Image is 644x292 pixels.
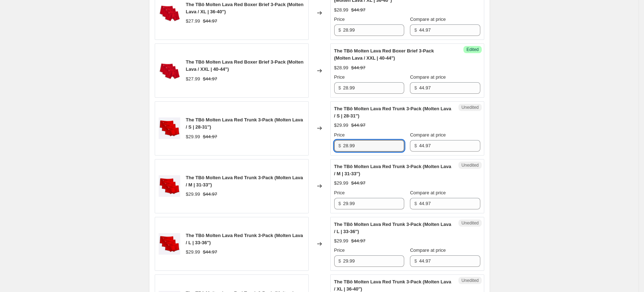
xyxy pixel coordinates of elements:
[339,258,341,264] span: $
[461,278,479,283] span: Unedited
[186,249,200,256] div: $29.99
[334,164,452,176] span: The TBô Molten Lava Red Trunk 3-Pack (Molten Lava / M | 31-33″)
[203,18,217,25] strike: $44.97
[186,2,304,14] span: The TBô Molten Lava Red Boxer Brief 3-Pack (Molten Lava / XL | 36-40″)
[414,27,417,33] span: $
[159,60,180,82] img: Red_Boxer_Brief_Molten_Lava_3_Pack_Product_Image_71317175-50d5-4d89-9c3a-a4f6e90d4e2b_80x.jpg
[186,133,200,140] div: $29.99
[203,191,217,198] strike: $44.97
[351,180,365,187] strike: $44.97
[414,258,417,264] span: $
[339,143,341,148] span: $
[351,64,365,71] strike: $44.97
[334,132,345,138] span: Price
[414,201,417,206] span: $
[410,132,446,138] span: Compare at price
[334,106,452,119] span: The TBô Molten Lava Red Trunk 3-Pack (Molten Lava / S | 28-31″)
[334,247,345,253] span: Price
[334,17,345,22] span: Price
[203,133,217,140] strike: $44.97
[461,220,479,226] span: Unedited
[351,237,365,245] strike: $44.97
[334,190,345,195] span: Price
[159,117,180,139] img: TheTBoTrunk3Pack-MoltenLava_5441d9f4-bae4-4886-92c2-ef721dccf27a_80x.jpg
[461,105,479,110] span: Unedited
[186,59,304,72] span: The TBô Molten Lava Red Boxer Brief 3-Pack (Molten Lava / XXL | 40-44")
[186,18,200,25] div: $27.99
[410,247,446,253] span: Compare at price
[461,162,479,168] span: Unedited
[410,17,446,22] span: Compare at price
[334,74,345,80] span: Price
[334,64,349,71] div: $28.99
[334,237,349,245] div: $29.99
[334,180,349,187] div: $29.99
[334,6,349,14] div: $28.99
[186,117,303,130] span: The TBô Molten Lava Red Trunk 3-Pack (Molten Lava / S | 28-31″)
[351,6,365,14] strike: $44.97
[159,2,180,24] img: Red_Boxer_Brief_Molten_Lava_3_Pack_Product_Image_71317175-50d5-4d89-9c3a-a4f6e90d4e2b_80x.jpg
[186,233,303,245] span: The TBô Molten Lava Red Trunk 3-Pack (Molten Lava / L | 33-36″)
[339,85,341,91] span: $
[351,122,365,129] strike: $44.97
[339,27,341,33] span: $
[339,201,341,206] span: $
[334,48,434,61] span: The TBô Molten Lava Red Boxer Brief 3-Pack (Molten Lava / XXL | 40-44")
[334,279,452,292] span: The TBô Molten Lava Red Trunk 3-Pack (Molten Lava / XL | 36-40″)
[414,85,417,91] span: $
[203,75,217,83] strike: $44.97
[186,175,303,187] span: The TBô Molten Lava Red Trunk 3-Pack (Molten Lava / M | 31-33″)
[334,122,349,129] div: $29.99
[410,190,446,195] span: Compare at price
[186,191,200,198] div: $29.99
[203,249,217,256] strike: $44.97
[414,143,417,148] span: $
[186,75,200,83] div: $27.99
[159,175,180,197] img: TheTBoTrunk3Pack-MoltenLava_5441d9f4-bae4-4886-92c2-ef721dccf27a_80x.jpg
[410,74,446,80] span: Compare at price
[466,47,479,52] span: Edited
[159,233,180,255] img: TheTBoTrunk3Pack-MoltenLava_5441d9f4-bae4-4886-92c2-ef721dccf27a_80x.jpg
[334,222,452,234] span: The TBô Molten Lava Red Trunk 3-Pack (Molten Lava / L | 33-36″)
